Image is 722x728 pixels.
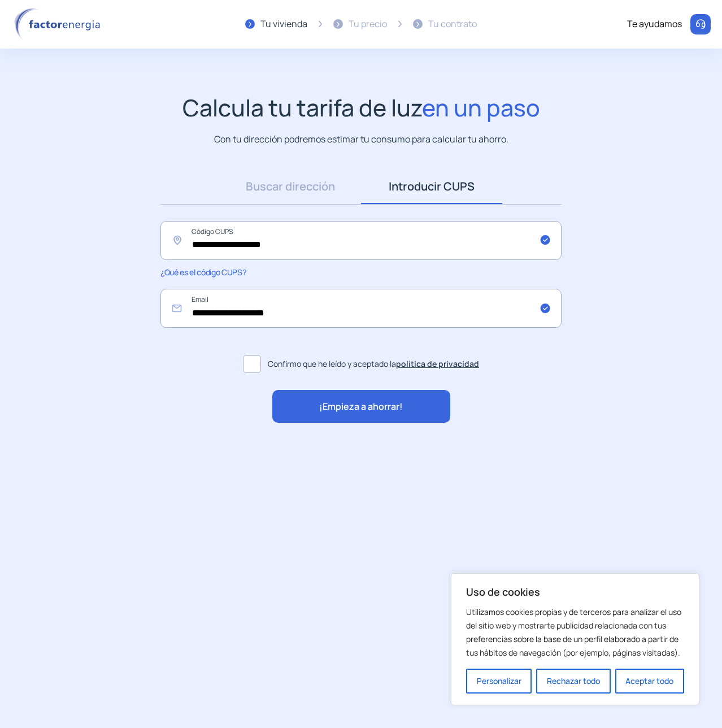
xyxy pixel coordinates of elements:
span: ¡Empieza a ahorrar! [319,400,403,414]
a: Buscar dirección [220,169,361,204]
h1: Calcula tu tarifa de luz [182,94,540,122]
a: Introducir CUPS [361,169,502,204]
p: Uso de cookies [466,585,684,599]
span: Confirmo que he leído y aceptado la [268,358,479,370]
img: logo factor [11,8,107,41]
span: en un paso [422,92,540,123]
p: Utilizamos cookies propias y de terceros para analizar el uso del sitio web y mostrarte publicida... [466,605,684,660]
button: Personalizar [466,669,532,694]
img: llamar [695,19,706,30]
div: Tu vivienda [260,17,307,32]
a: política de privacidad [396,358,479,369]
span: ¿Qué es el código CUPS? [160,267,246,278]
button: Rechazar todo [536,669,610,694]
div: Tu contrato [428,17,477,32]
button: Aceptar todo [615,669,684,694]
p: Con tu dirección podremos estimar tu consumo para calcular tu ahorro. [214,132,508,146]
div: Te ayudamos [627,17,682,32]
div: Tu precio [349,17,387,32]
div: Uso de cookies [451,573,699,705]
